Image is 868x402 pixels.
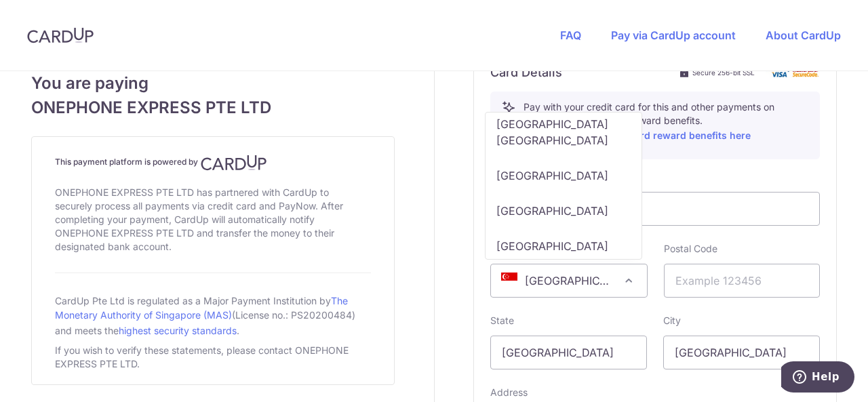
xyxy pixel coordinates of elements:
label: State [490,314,514,327]
p: [GEOGRAPHIC_DATA] [496,203,608,219]
a: FAQ [560,28,581,42]
span: Secure 256-bit SSL [692,67,755,78]
a: highest security standards [119,325,237,336]
a: About CardUp [766,28,841,42]
h4: This payment platform is powered by [55,155,371,171]
label: Address [490,386,528,399]
label: Postal Code [664,242,717,256]
span: Singapore [490,264,647,298]
span: Singapore [491,264,646,297]
div: If you wish to verify these statements, please contact ONEPHONE EXPRESS PTE LTD. [55,341,371,374]
iframe: Opens a widget where you can find more information [781,361,854,395]
img: CardUp [201,155,267,171]
h6: Card Details [490,64,562,81]
a: Pay via CardUp account [611,28,736,42]
span: You are paying [31,71,395,96]
p: [GEOGRAPHIC_DATA] [496,238,608,254]
p: [GEOGRAPHIC_DATA] [496,167,608,184]
input: Example 123456 [664,264,821,298]
label: City [663,314,681,327]
span: ONEPHONE EXPRESS PTE LTD [31,96,395,120]
p: Pay with your credit card for this and other payments on CardUp and enjoy card reward benefits. [524,100,808,144]
p: [GEOGRAPHIC_DATA] [GEOGRAPHIC_DATA] [496,116,630,148]
div: ONEPHONE EXPRESS PTE LTD has partnered with CardUp to securely process all payments via credit ca... [55,183,371,256]
img: card secure [766,66,820,78]
div: CardUp Pte Ltd is regulated as a Major Payment Institution by (License no.: PS20200484) and meets... [55,289,371,341]
iframe: Secure card payment input frame [502,201,808,217]
img: CardUp [27,27,94,43]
